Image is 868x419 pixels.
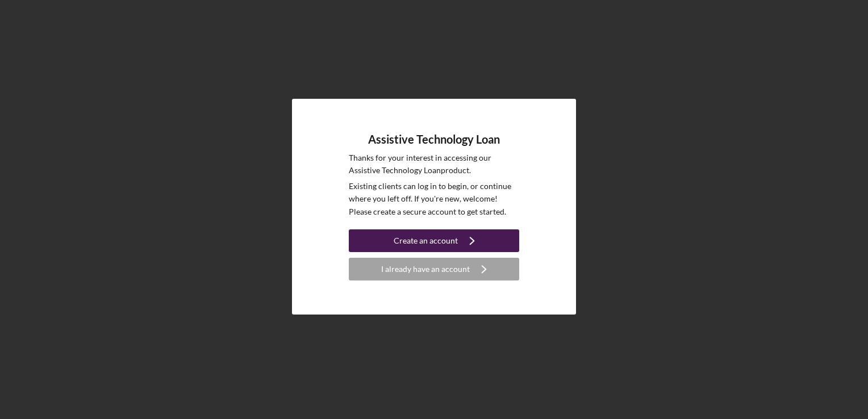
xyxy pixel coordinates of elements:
button: I already have an account [349,258,519,280]
a: Create an account [349,229,519,255]
button: Create an account [349,229,519,252]
p: Existing clients can log in to begin, or continue where you left off. If you're new, welcome! Ple... [349,180,519,218]
div: I already have an account [381,258,470,280]
h4: Assistive Technology Loan [368,133,500,146]
div: Create an account [394,229,458,252]
p: Thanks for your interest in accessing our Assistive Technology Loan product. [349,152,519,177]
